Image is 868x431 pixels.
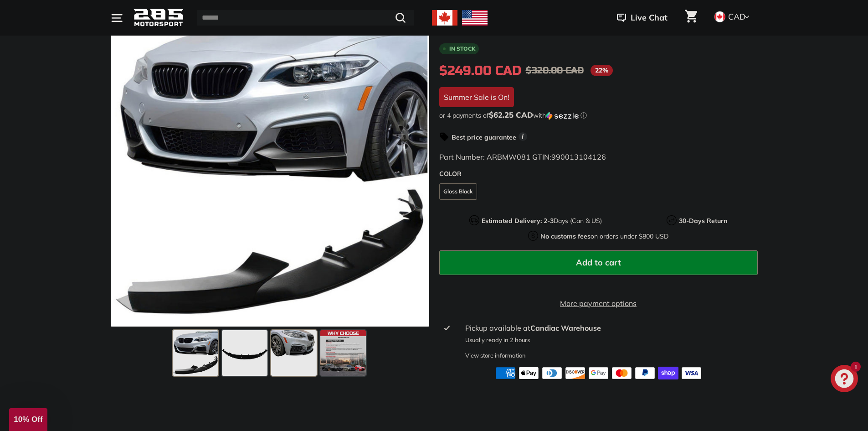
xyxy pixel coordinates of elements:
[681,367,702,379] img: visa
[542,367,562,379] img: diners_club
[495,367,516,379] img: american_express
[728,11,745,22] span: CAD
[828,365,861,395] inbox-online-store-chat: Shopify online store chat
[588,367,609,379] img: google_pay
[679,217,727,225] strong: 30-Days Return
[635,367,655,379] img: paypal
[482,217,554,225] strong: Estimated Delivery: 2-3
[439,169,758,179] label: COLOR
[482,216,602,226] p: Days (Can & US)
[658,367,678,379] img: shopify_pay
[465,322,752,333] div: Pickup available at
[452,133,516,141] strong: Best price guarantee
[439,87,514,107] div: Summer Sale is On!
[519,367,539,379] img: apple_pay
[519,132,527,141] span: i
[605,6,679,29] button: Live Chat
[439,63,521,78] span: $249.00 CAD
[679,2,703,33] a: Cart
[465,351,526,360] div: View store information
[439,152,606,161] span: Part Number: ARBMW081 GTIN:
[14,415,42,424] span: 10% Off
[530,323,601,332] strong: Candiac Warehouse
[449,46,475,52] b: In stock
[591,65,613,76] span: 22%
[631,12,668,24] span: Live Chat
[439,111,758,120] div: or 4 payments of$62.25 CADwithSezzle Click to learn more about Sezzle
[526,65,584,76] span: $320.00 CAD
[611,367,632,379] img: master
[489,110,533,119] span: $62.25 CAD
[9,408,47,431] div: 10% Off
[439,250,758,275] button: Add to cart
[551,152,606,161] span: 990013104126
[546,112,579,120] img: Sezzle
[540,232,668,241] p: on orders under $800 USD
[540,232,591,240] strong: No customs fees
[197,10,414,26] input: Search
[576,257,621,268] span: Add to cart
[439,298,758,309] a: More payment options
[134,7,184,29] img: Logo_285_Motorsport_areodynamics_components
[565,367,586,379] img: discover
[439,111,758,120] div: or 4 payments of with
[465,336,752,344] p: Usually ready in 2 hours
